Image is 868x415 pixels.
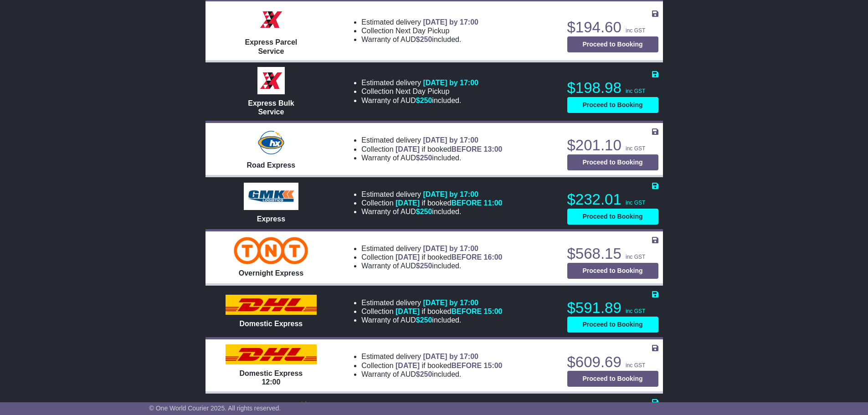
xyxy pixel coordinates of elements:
[244,183,298,210] img: GMK Logistics: Express
[361,361,502,370] li: Collection
[361,253,502,261] li: Collection
[361,26,478,35] li: Collection
[626,200,645,206] span: inc GST
[257,6,285,33] img: Border Express: Express Parcel Service
[257,67,285,94] img: Border Express: Express Bulk Service
[567,190,658,209] p: $232.01
[567,97,658,113] button: Proceed to Booking
[567,245,658,263] p: $568.15
[395,362,420,369] span: [DATE]
[416,36,432,43] span: $
[567,18,658,36] p: $194.60
[626,88,645,94] span: inc GST
[626,308,645,314] span: inc GST
[567,299,658,317] p: $591.89
[361,298,502,307] li: Estimated delivery
[245,38,298,55] span: Express Parcel Service
[247,161,296,169] span: Road Express
[257,215,285,223] span: Express
[567,209,658,225] button: Proceed to Booking
[361,154,502,162] li: Warranty of AUD included.
[567,317,658,333] button: Proceed to Booking
[416,262,432,270] span: $
[361,35,478,44] li: Warranty of AUD included.
[451,199,482,207] span: BEFORE
[361,370,502,379] li: Warranty of AUD included.
[395,87,449,95] span: Next Day Pickup
[361,307,502,316] li: Collection
[240,369,303,386] span: Domestic Express 12:00
[451,253,482,261] span: BEFORE
[423,136,478,144] span: [DATE] by 17:00
[395,27,449,35] span: Next Day Pickup
[395,145,420,153] span: [DATE]
[395,307,502,315] span: if booked
[361,244,502,253] li: Estimated delivery
[626,27,645,34] span: inc GST
[484,145,503,153] span: 13:00
[626,254,645,260] span: inc GST
[451,362,482,369] span: BEFORE
[361,316,502,324] li: Warranty of AUD included.
[361,145,502,154] li: Collection
[395,199,420,207] span: [DATE]
[420,154,432,162] span: 250
[484,362,503,369] span: 15:00
[226,344,317,364] img: DHL: Domestic Express 12:00
[567,263,658,279] button: Proceed to Booking
[567,371,658,387] button: Proceed to Booking
[361,352,502,361] li: Estimated delivery
[361,87,478,96] li: Collection
[423,190,478,198] span: [DATE] by 17:00
[395,362,502,369] span: if booked
[416,97,432,104] span: $
[567,154,658,170] button: Proceed to Booking
[416,154,432,162] span: $
[626,362,645,369] span: inc GST
[423,299,478,307] span: [DATE] by 17:00
[361,261,502,270] li: Warranty of AUD included.
[361,96,478,105] li: Warranty of AUD included.
[395,253,420,261] span: [DATE]
[420,316,432,324] span: 250
[423,18,478,26] span: [DATE] by 17:00
[248,99,294,116] span: Express Bulk Service
[149,405,281,412] span: © One World Courier 2025. All rights reserved.
[361,190,502,199] li: Estimated delivery
[420,208,432,215] span: 250
[239,269,303,277] span: Overnight Express
[451,145,482,153] span: BEFORE
[423,353,478,360] span: [DATE] by 17:00
[420,97,432,104] span: 250
[484,307,503,315] span: 15:00
[361,78,478,87] li: Estimated delivery
[567,136,658,154] p: $201.10
[416,316,432,324] span: $
[256,129,286,156] img: Hunter Express: Road Express
[361,199,502,207] li: Collection
[234,237,308,264] img: TNT Domestic: Overnight Express
[361,207,502,216] li: Warranty of AUD included.
[226,295,317,315] img: DHL: Domestic Express
[395,145,502,153] span: if booked
[451,307,482,315] span: BEFORE
[395,307,420,315] span: [DATE]
[420,262,432,270] span: 250
[567,353,658,371] p: $609.69
[567,79,658,97] p: $198.98
[240,320,303,328] span: Domestic Express
[423,79,478,87] span: [DATE] by 17:00
[416,370,432,378] span: $
[484,199,503,207] span: 11:00
[361,18,478,26] li: Estimated delivery
[395,199,502,207] span: if booked
[420,370,432,378] span: 250
[395,253,502,261] span: if booked
[626,145,645,152] span: inc GST
[361,136,502,144] li: Estimated delivery
[423,245,478,252] span: [DATE] by 17:00
[484,253,503,261] span: 16:00
[420,36,432,43] span: 250
[416,208,432,215] span: $
[567,36,658,52] button: Proceed to Booking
